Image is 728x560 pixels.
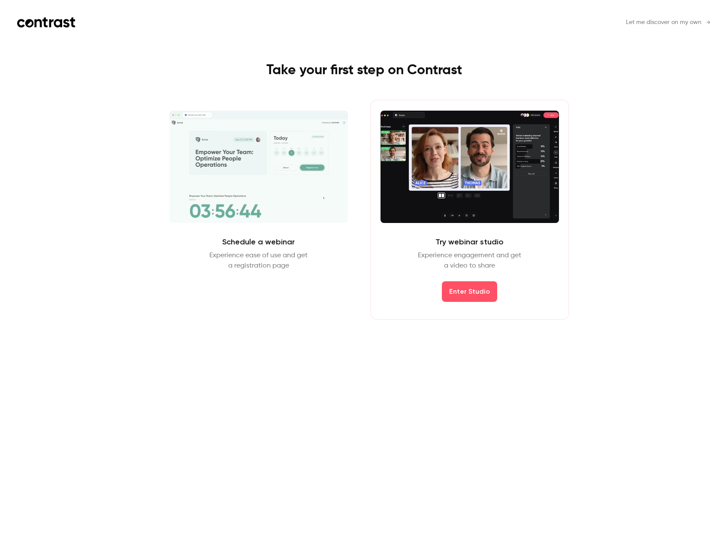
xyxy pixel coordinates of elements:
p: Experience engagement and get a video to share [418,250,521,271]
p: Experience ease of use and get a registration page [209,250,308,271]
button: Enter Studio [442,281,497,302]
span: Let me discover on my own [626,18,701,27]
h1: Take your first step on Contrast [142,62,586,79]
h2: Schedule a webinar [222,237,295,247]
h2: Try webinar studio [435,237,504,247]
